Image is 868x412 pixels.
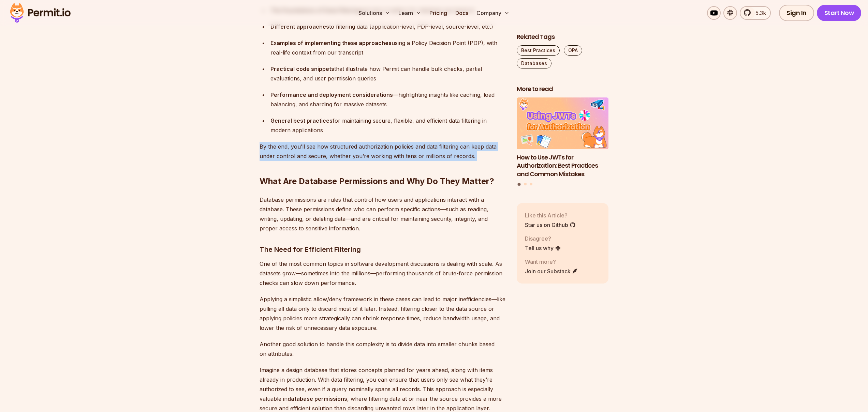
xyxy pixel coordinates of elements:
[517,58,551,68] a: Databases
[525,267,578,275] a: Join our Substack
[270,22,506,31] div: to filtering data (application-level, PDP-level, source-level, etc.)
[7,1,74,25] img: Permit logo
[474,6,512,20] button: Company
[270,91,393,98] strong: Performance and deployment considerations
[270,38,506,57] div: using a Policy Decision Point (PDP), with real-life context from our transcript
[525,257,578,265] p: Want more?
[525,234,561,242] p: Disagree?
[517,97,609,187] div: Posts
[525,211,576,219] p: Like this Article?
[260,149,506,187] h2: What Are Database Permissions and Why Do They Matter?
[453,6,471,20] a: Docs
[260,259,506,288] p: One of the most common topics in software development discussions is dealing with scale. As datas...
[564,45,582,56] a: OPA
[751,9,766,17] span: 5.3k
[517,97,609,179] li: 1 of 3
[270,40,392,46] strong: Examples of implementing these approaches
[517,97,609,149] img: How to Use JWTs for Authorization: Best Practices and Common Mistakes
[517,85,609,93] h2: More to read
[517,153,609,178] h3: How to Use JWTs for Authorization: Best Practices and Common Mistakes
[525,220,576,229] a: Star us on Github
[270,116,506,135] div: for maintaining secure, flexible, and efficient data filtering in modern applications
[270,23,329,30] strong: Different approaches
[517,97,609,179] a: How to Use JWTs for Authorization: Best Practices and Common MistakesHow to Use JWTs for Authoriz...
[740,6,771,20] a: 5.3k
[288,395,347,402] strong: database permissions
[260,142,506,161] p: By the end, you’ll see how structured authorization policies and data filtering can keep data und...
[518,183,521,186] button: Go to slide 1
[530,183,532,185] button: Go to slide 3
[270,65,334,72] strong: Practical code snippets
[396,6,424,20] button: Learn
[779,5,814,21] a: Sign In
[525,244,561,252] a: Tell us why
[260,195,506,233] p: Database permissions are rules that control how users and applications interact with a database. ...
[524,183,527,185] button: Go to slide 2
[270,117,333,124] strong: General best practices
[260,244,506,255] h3: The Need for Efficient Filtering
[270,90,506,109] div: —highlighting insights like caching, load balancing, and sharding for massive datasets
[517,33,609,41] h2: Related Tags
[427,6,450,20] a: Pricing
[260,339,506,358] p: Another good solution to handle this complexity is to divide data into smaller chunks based on at...
[817,5,862,21] a: Start Now
[270,64,506,83] div: that illustrate how Permit can handle bulk checks, partial evaluations, and user permission queries
[260,294,506,333] p: Applying a simplistic allow/deny framework in these cases can lead to major inefficiencies—like p...
[517,45,560,56] a: Best Practices
[356,6,393,20] button: Solutions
